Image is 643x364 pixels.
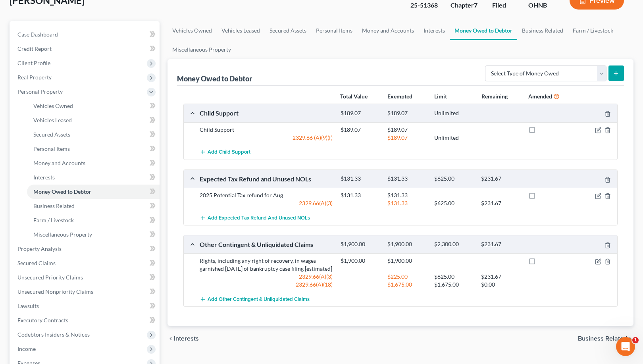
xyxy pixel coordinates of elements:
a: Interests [27,170,160,185]
div: $231.67 [477,175,524,183]
span: Miscellaneous Property [33,231,92,238]
strong: Exempted [387,93,412,100]
div: 2329.66(A)(3) [196,273,337,281]
div: $1,675.00 [430,281,477,289]
a: Executory Contracts [11,313,160,327]
a: Secured Claims [11,256,160,270]
a: Vehicles Owned [167,21,217,40]
div: 2329.66(A)(3) [196,199,337,207]
div: $2,300.00 [430,241,477,248]
strong: Limit [434,93,447,100]
div: $131.33 [383,191,430,199]
span: Business Related [578,335,627,342]
div: Filed [492,1,516,10]
span: Business Related [33,202,75,209]
strong: Remaining [481,93,508,100]
button: Add Expected Tax Refund and Unused NOLs [200,210,310,225]
a: Money Owed to Debtor [450,21,517,40]
div: $189.07 [337,126,383,134]
button: Add Other Contingent & Unliquidated Claims [200,292,310,306]
a: Property Analysis [11,242,160,256]
div: $131.33 [383,199,430,207]
span: Add Other Contingent & Unliquidated Claims [208,296,310,302]
a: Secured Assets [27,127,160,142]
a: Case Dashboard [11,27,160,42]
span: Case Dashboard [17,31,58,38]
a: Money and Accounts [357,21,419,40]
div: Child Support [196,126,337,134]
div: Other Contingent & Unliquidated Claims [196,240,337,248]
i: chevron_right [627,335,633,342]
div: $189.07 [383,126,430,134]
span: Money and Accounts [33,160,85,166]
div: $131.33 [337,175,383,183]
div: Rights, including any right of recovery, in wages garnished [DATE] of bankruptcy case filing [est... [196,257,337,273]
div: Unlimited [430,110,477,117]
div: Unlimited [430,134,477,142]
i: chevron_left [167,335,174,342]
a: Personal Items [311,21,357,40]
div: $231.67 [477,273,524,281]
a: Personal Items [27,142,160,156]
span: Personal Items [33,145,70,152]
span: 1 [632,337,639,343]
span: Farm / Livestock [33,217,74,223]
div: $189.07 [383,134,430,142]
span: Unsecured Priority Claims [17,274,83,281]
a: Secured Assets [265,21,311,40]
div: Expected Tax Refund and Unused NOLs [196,175,337,183]
a: Business Related [27,199,160,213]
span: Real Property [17,74,52,81]
span: Lawsuits [17,302,39,309]
span: Property Analysis [17,245,62,252]
a: Credit Report [11,42,160,56]
span: Executory Contracts [17,317,68,324]
div: $625.00 [430,273,477,281]
strong: Amended [528,93,552,100]
span: Personal Property [17,88,63,95]
span: Income [17,345,36,352]
div: $625.00 [430,199,477,207]
div: Money Owed to Debtor [177,74,254,83]
div: $1,900.00 [337,241,383,248]
span: Credit Report [17,45,52,52]
button: Add Child Support [200,145,250,160]
div: 2329.66(A)(18) [196,281,337,289]
div: $231.67 [477,199,524,207]
div: $231.67 [477,241,524,248]
span: Add Expected Tax Refund and Unused NOLs [208,215,310,221]
div: $131.33 [383,175,430,183]
div: $1,675.00 [383,281,430,289]
span: Secured Claims [17,260,56,266]
span: Interests [174,335,199,342]
span: Client Profile [17,60,50,66]
a: Unsecured Nonpriority Claims [11,285,160,299]
div: 25-51368 [410,1,438,10]
a: Business Related [517,21,568,40]
a: Miscellaneous Property [167,40,236,59]
a: Farm / Livestock [27,213,160,227]
span: Unsecured Nonpriority Claims [17,288,93,295]
div: $1,900.00 [383,257,430,265]
span: Money Owed to Debtor [33,188,91,195]
a: Money and Accounts [27,156,160,170]
div: $0.00 [477,281,524,289]
a: Unsecured Priority Claims [11,270,160,285]
a: Interests [419,21,450,40]
strong: Total Value [340,93,368,100]
a: Lawsuits [11,299,160,313]
div: Chapter [450,1,479,10]
a: Miscellaneous Property [27,227,160,242]
span: Codebtors Insiders & Notices [17,331,90,338]
button: chevron_left Interests [167,335,199,342]
div: 2329.66 (A)(9)(f) [196,134,337,142]
span: Secured Assets [33,131,70,138]
span: Interests [33,174,55,181]
div: $131.33 [337,191,383,199]
span: 7 [474,1,477,9]
iframe: Intercom live chat [616,337,635,356]
a: Money Owed to Debtor [27,185,160,199]
span: Add Child Support [208,149,250,156]
div: $189.07 [337,110,383,117]
a: Vehicles Leased [27,113,160,127]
